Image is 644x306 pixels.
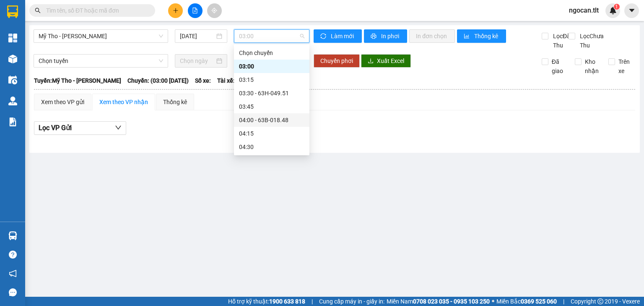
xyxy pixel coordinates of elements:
span: message [9,288,17,296]
button: In đơn chọn [409,29,455,43]
strong: 0369 525 060 [521,298,557,305]
span: Miền Bắc [496,297,557,306]
span: Lọc Chưa Thu [576,31,609,50]
span: question-circle [9,251,17,259]
img: warehouse-icon [8,231,17,240]
span: In phơi [381,31,400,41]
button: caret-down [624,3,639,18]
strong: 1900 633 818 [269,298,305,305]
button: Lọc VP Gửi [34,121,126,135]
button: Chuyển phơi [314,54,360,68]
div: 04:00 - 63B-018.48 [239,115,304,125]
span: copyright [597,298,603,304]
span: Lọc Đã Thu [550,31,571,50]
button: aim [207,3,222,18]
sup: 1 [614,4,620,10]
span: Thống kê [474,31,499,41]
div: 04:30 [239,142,304,152]
div: Chọn chuyến [239,48,304,58]
span: Cung cấp máy in - giấy in: [319,297,384,306]
span: Chuyến: (03:00 [DATE]) [127,76,189,85]
span: search [35,8,41,13]
span: bar-chart [464,33,471,40]
span: Số xe: [195,76,211,85]
span: Đã giao [548,57,569,76]
button: syncLàm mới [314,29,362,43]
input: Chọn ngày [180,56,214,65]
span: Kho nhận [582,57,602,76]
span: printer [371,33,378,40]
span: Miền Nam [387,297,490,306]
span: | [312,297,313,306]
span: Tài xế: [217,76,235,85]
img: warehouse-icon [8,97,17,105]
img: warehouse-icon [8,55,17,63]
span: Làm mới [331,31,355,41]
span: aim [211,8,217,13]
span: Trên xe [615,57,636,76]
input: 13/09/2025 [180,31,214,41]
span: notification [9,269,17,277]
button: printerIn phơi [364,29,407,43]
img: icon-new-feature [609,7,617,14]
input: Tìm tên, số ĐT hoặc mã đơn [46,6,145,15]
img: warehouse-icon [8,76,17,84]
span: Hỗ trợ kỹ thuật: [228,297,305,306]
div: Chọn chuyến [234,46,309,60]
div: 04:15 [239,129,304,138]
div: 03:30 - 63H-049.51 [239,89,304,98]
div: 03:45 [239,102,304,111]
strong: 0708 023 035 - 0935 103 250 [413,298,490,305]
div: Xem theo VP gửi [41,97,84,107]
button: bar-chartThống kê [457,29,506,43]
div: Thống kê [163,97,187,107]
span: sync [320,33,327,40]
div: Xem theo VP nhận [99,97,148,107]
button: downloadXuất Excel [361,54,411,68]
span: Lọc VP Gửi [39,123,72,133]
img: solution-icon [8,118,17,126]
span: plus [173,8,179,13]
span: ngocan.tlt [562,5,605,16]
div: 03:15 [239,75,304,84]
button: file-add [188,3,203,18]
b: Tuyến: Mỹ Tho - [PERSON_NAME] [34,77,121,84]
img: logo-vxr [7,5,18,18]
img: dashboard-icon [8,34,17,42]
span: Mỹ Tho - Hồ Chí Minh [39,30,163,42]
span: Chọn tuyến [39,55,163,67]
span: caret-down [628,7,636,14]
div: 03:00 [239,62,304,71]
span: file-add [192,8,198,13]
span: ⚪️ [492,300,494,303]
span: 03:00 [239,30,305,42]
span: | [563,297,564,306]
span: down [115,124,122,131]
button: plus [168,3,183,18]
span: 1 [615,4,618,10]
